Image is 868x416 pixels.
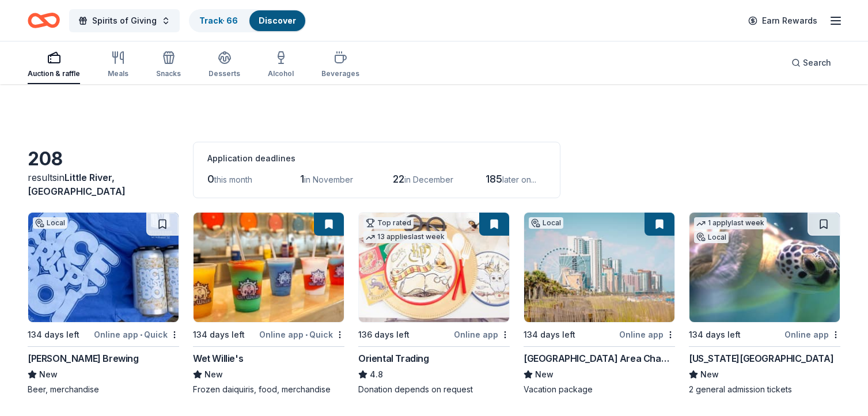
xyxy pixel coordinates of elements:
button: Meals [108,46,128,84]
span: 0 [207,173,214,185]
img: Image for Wet Willie's [194,213,344,322]
div: Online app [784,327,840,342]
div: 134 days left [28,328,79,342]
div: Online app [619,327,675,342]
a: Image for Wet Willie's134 days leftOnline app•QuickWet Willie'sNewFrozen daiquiris, food, merchan... [193,212,344,395]
span: this month [214,175,252,184]
div: Local [529,217,563,229]
div: Beer, merchandise [28,384,179,395]
button: Spirits of Giving [69,9,180,32]
span: New [204,368,223,381]
span: New [39,368,58,381]
img: Image for South Carolina Aquarium [689,213,840,322]
div: Online app Quick [259,327,344,342]
a: Earn Rewards [741,10,824,31]
span: Little River, [GEOGRAPHIC_DATA] [28,172,126,197]
span: • [305,330,308,339]
span: • [140,330,142,339]
div: 134 days left [193,328,245,342]
span: New [700,368,719,381]
a: Image for South Carolina Aquarium1 applylast weekLocal134 days leftOnline app[US_STATE][GEOGRAPHI... [689,212,840,395]
div: 13 applies last week [363,231,447,243]
div: Alcohol [268,69,294,78]
div: 134 days left [689,328,741,342]
span: 22 [393,173,404,185]
div: Local [33,217,67,229]
a: Track· 66 [199,16,238,25]
div: Auction & raffle [28,69,80,78]
div: 2 general admission tickets [689,384,840,395]
div: Online app Quick [94,327,179,342]
div: Oriental Trading [358,351,429,365]
a: Discover [259,16,296,25]
button: Auction & raffle [28,46,80,84]
img: Image for Myrtle Beach Area Chamber of Commerce [524,213,674,322]
span: New [535,368,554,381]
a: Image for Westbrook BrewingLocal134 days leftOnline app•Quick[PERSON_NAME] BrewingNewBeer, mercha... [28,212,179,395]
button: Alcohol [268,46,294,84]
span: later on... [502,175,536,184]
button: Snacks [156,46,181,84]
div: 1 apply last week [694,217,767,229]
span: 4.8 [370,368,383,381]
div: 208 [28,148,179,171]
div: Wet Willie's [193,351,243,365]
div: 134 days left [524,328,575,342]
div: Snacks [156,69,181,78]
button: Desserts [209,46,240,84]
div: Beverages [321,69,359,78]
a: Image for Oriental TradingTop rated13 applieslast week136 days leftOnline appOriental Trading4.8D... [358,212,510,395]
div: Local [694,232,729,243]
span: in December [404,175,453,184]
div: [PERSON_NAME] Brewing [28,351,139,365]
div: results [28,171,179,198]
div: Desserts [209,69,240,78]
a: Home [28,7,60,34]
div: [US_STATE][GEOGRAPHIC_DATA] [689,351,833,365]
div: 136 days left [358,328,410,342]
img: Image for Oriental Trading [359,213,509,322]
button: Track· 66Discover [189,9,306,32]
span: 185 [486,173,502,185]
div: Vacation package [524,384,675,395]
div: [GEOGRAPHIC_DATA] Area Chamber of Commerce [524,351,675,365]
img: Image for Westbrook Brewing [28,213,179,322]
div: Application deadlines [207,152,546,165]
div: Donation depends on request [358,384,510,395]
button: Search [782,51,840,74]
div: Online app [454,327,510,342]
span: Search [803,56,831,70]
span: in [28,172,126,197]
div: Frozen daiquiris, food, merchandise [193,384,344,395]
span: Spirits of Giving [92,14,157,28]
div: Meals [108,69,128,78]
button: Beverages [321,46,359,84]
span: in November [304,175,353,184]
a: Image for Myrtle Beach Area Chamber of CommerceLocal134 days leftOnline app[GEOGRAPHIC_DATA] Area... [524,212,675,395]
span: 1 [300,173,304,185]
div: Top rated [363,217,414,229]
